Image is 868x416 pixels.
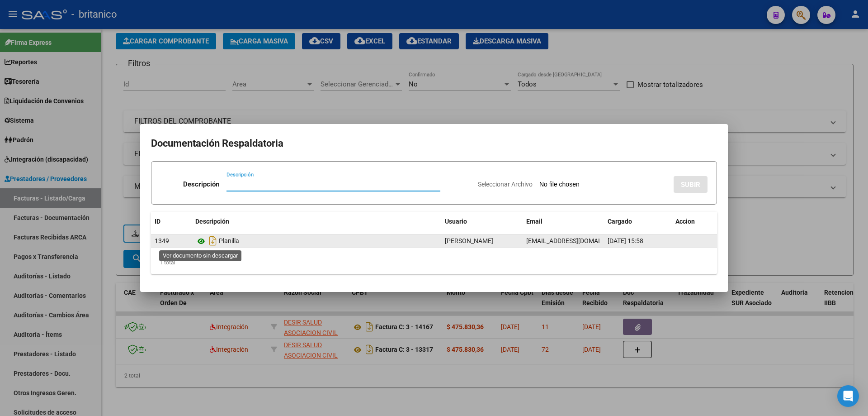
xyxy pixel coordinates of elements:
[608,237,643,244] span: [DATE] 15:58
[445,237,493,244] span: [PERSON_NAME]
[151,135,717,152] h2: Documentación Respaldatoria
[441,212,523,231] datatable-header-cell: Usuario
[526,237,627,244] span: [EMAIL_ADDRESS][DOMAIN_NAME]
[526,218,542,225] span: Email
[445,218,467,225] span: Usuario
[151,212,192,231] datatable-header-cell: ID
[207,234,219,248] i: Descargar documento
[672,212,717,231] datatable-header-cell: Accion
[837,385,859,407] div: Open Intercom Messenger
[681,181,700,189] span: SUBIR
[151,251,717,274] div: 1 total
[155,218,160,225] span: ID
[192,212,441,231] datatable-header-cell: Descripción
[155,237,169,244] span: 1349
[478,181,533,188] span: Seleccionar Archivo
[604,212,672,231] datatable-header-cell: Cargado
[183,179,219,190] p: Descripción
[674,176,708,193] button: SUBIR
[675,218,695,225] span: Accion
[195,218,229,225] span: Descripción
[608,218,632,225] span: Cargado
[195,234,438,248] div: Planilla
[523,212,604,231] datatable-header-cell: Email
